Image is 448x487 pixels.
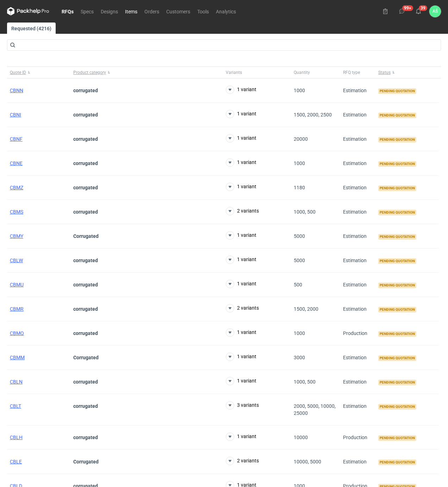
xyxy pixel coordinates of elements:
a: Tools [194,7,212,15]
span: 500 [294,282,302,287]
a: RFQs [58,7,77,15]
span: Pending quotation [378,113,416,118]
span: 10000, 5000 [294,459,321,464]
a: Analytics [212,7,239,15]
span: Pending quotation [378,185,416,191]
span: RFQ type [343,70,360,75]
div: Production [340,321,375,346]
strong: corrugated [73,306,98,312]
a: CBMS [10,209,23,215]
span: 5000 [294,258,305,263]
div: Estimation [340,151,375,176]
strong: corrugated [73,403,98,409]
strong: corrugated [73,185,98,190]
a: CBNF [10,136,23,142]
a: CBNN [10,88,23,93]
button: 1 variant [226,86,256,94]
div: Estimation [340,370,375,394]
div: Estimation [340,78,375,103]
a: CBLE [10,459,22,464]
span: Pending quotation [378,161,416,167]
a: CBMR [10,306,24,312]
button: Quote ID [7,67,70,78]
span: 1500, 2000, 2500 [294,112,332,118]
span: 3000 [294,355,305,360]
strong: corrugated [73,160,98,166]
div: Estimation [340,273,375,297]
span: Pending quotation [378,137,416,143]
span: Pending quotation [378,258,416,264]
span: Pending quotation [378,355,416,361]
div: Estimation [340,103,375,127]
a: Customers [163,7,194,15]
div: Estimation [340,394,375,425]
span: Variants [226,70,242,75]
span: Pending quotation [378,234,416,240]
span: Pending quotation [378,331,416,337]
div: Estimation [340,248,375,273]
svg: Packhelp Pro [7,7,49,15]
a: Requested (4216) [7,23,56,34]
div: Estimation [340,346,375,370]
span: CBMM [10,355,25,360]
a: CBLN [10,379,23,385]
strong: corrugated [73,379,98,385]
span: 1500, 2000 [294,306,318,312]
span: CBMU [10,282,24,287]
button: 39 [413,6,424,17]
button: 1 variant [226,158,256,167]
span: 1000, 500 [294,209,316,215]
button: 1 variant [226,280,256,288]
span: Pending quotation [378,210,416,215]
button: 1 variant [226,377,256,385]
a: Items [122,7,141,15]
span: 10000 [294,435,308,440]
span: Pending quotation [378,460,416,465]
button: 99+ [396,6,407,17]
a: Designs [97,7,122,15]
a: Specs [77,7,97,15]
span: Pending quotation [378,380,416,385]
strong: corrugated [73,435,98,440]
a: CBLH [10,435,23,440]
button: 1 variant [226,255,256,264]
button: 1 variant [226,183,256,191]
span: Product category [73,70,106,75]
span: Pending quotation [378,283,416,288]
button: 2 variants [226,304,259,312]
strong: Corrugated [73,355,99,360]
span: CBNI [10,112,21,118]
div: Production [340,425,375,450]
a: CBMZ [10,185,23,190]
span: 5000 [294,233,305,239]
a: CBNE [10,160,23,166]
button: Product category [70,67,223,78]
button: 1 variant [226,432,256,441]
a: CBMY [10,233,23,239]
button: 1 variant [226,110,256,118]
div: Estimation [340,200,375,224]
span: Pending quotation [378,307,416,312]
div: Estimation [340,224,375,248]
span: CBLT [10,403,21,409]
span: Pending quotation [378,88,416,94]
a: CBLW [10,258,23,263]
a: Orders [141,7,163,15]
button: AŚ [429,6,441,17]
button: 1 variant [226,328,256,337]
span: 1000 [294,160,305,166]
span: Status [378,70,391,75]
div: Estimation [340,297,375,321]
span: 1000 [294,330,305,336]
span: 1000 [294,88,305,93]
